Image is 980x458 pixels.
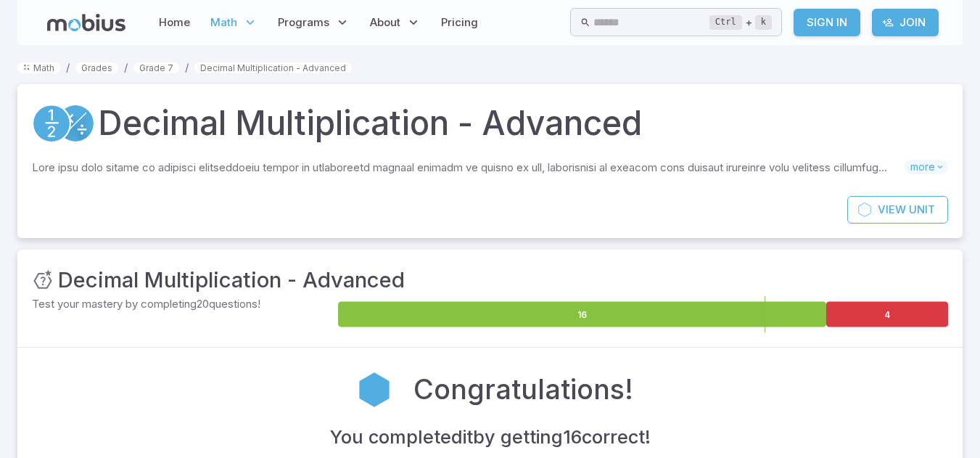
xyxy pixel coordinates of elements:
span: View [878,202,906,218]
a: ViewUnit [847,196,948,224]
span: Unit [909,202,935,218]
li: / [124,60,128,75]
span: Programs [278,15,329,30]
div: + [709,14,772,31]
kbd: Ctrl [709,15,742,30]
span: Math [210,15,237,30]
a: Sign In [794,9,860,36]
h3: Decimal Multiplication - Advanced [58,264,405,296]
p: Lore ipsu dolo sitame co adipisci elitseddoeiu tempor in utlaboreetd magnaal enimadm ve quisno ex... [32,160,905,176]
a: Grade 7 [133,62,179,73]
li: / [185,60,189,75]
a: Decimal Multiplication - Advanced [194,62,352,73]
h1: Decimal Multiplication - Advanced [98,99,642,148]
a: Home [155,6,194,39]
h4: You completed it by getting 16 correct ! [330,422,651,451]
h2: Congratulations! [413,369,633,410]
nav: breadcrumb [17,60,963,75]
span: About [370,15,400,30]
a: Fractions/Decimals [32,104,71,143]
a: Pricing [437,6,482,39]
a: Multiply/Divide [56,104,95,143]
a: Math [17,62,60,73]
kbd: k [755,15,772,30]
a: Join [872,9,939,36]
p: Test your mastery by completing 20 questions! [32,296,335,312]
a: Grades [75,62,118,73]
li: / [66,60,70,75]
